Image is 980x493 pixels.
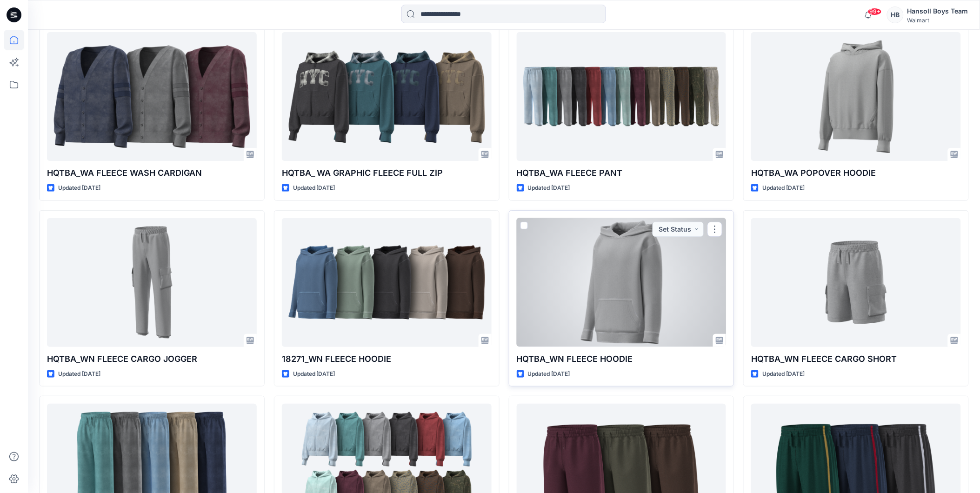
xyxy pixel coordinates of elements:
a: HQTBA_WA FLEECE PANT [517,32,727,161]
p: Updated [DATE] [293,183,335,193]
p: Updated [DATE] [528,183,570,193]
a: HQTBA_WA POPOVER HOODIE [751,32,961,161]
p: Updated [DATE] [762,183,805,193]
a: HQTBA_WN FLEECE HOODIE [517,218,727,347]
div: Hansoll Boys Team [907,6,968,17]
a: HQTBA_WN FLEECE CARGO SHORT [751,218,961,347]
p: HQTBA_WN FLEECE HOODIE [517,353,727,366]
p: Updated [DATE] [293,369,335,379]
p: HQTBA_WA POPOVER HOODIE [751,167,961,180]
p: HQTBA_WN FLEECE CARGO SHORT [751,353,961,366]
div: Walmart [907,17,968,24]
p: HQTBA_ WA GRAPHIC FLEECE FULL ZIP [282,167,492,180]
p: Updated [DATE] [762,369,805,379]
a: HQTBA_WN FLEECE CARGO JOGGER [47,218,257,347]
a: HQTBA_WA FLEECE WASH CARDIGAN [47,32,257,161]
p: HQTBA_WA FLEECE PANT [517,167,727,180]
a: 18271_WN FLEECE HOODIE [282,218,492,347]
p: 18271_WN FLEECE HOODIE [282,353,492,366]
p: Updated [DATE] [58,369,100,379]
span: 99+ [868,8,882,15]
a: HQTBA_ WA GRAPHIC FLEECE FULL ZIP [282,32,492,161]
p: Updated [DATE] [528,369,570,379]
p: HQTBA_WN FLEECE CARGO JOGGER [47,353,257,366]
p: Updated [DATE] [58,183,100,193]
p: HQTBA_WA FLEECE WASH CARDIGAN [47,167,257,180]
div: HB [887,7,904,23]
